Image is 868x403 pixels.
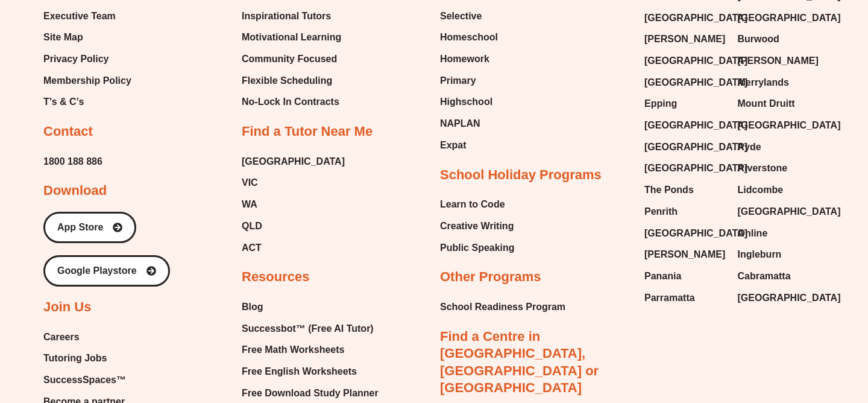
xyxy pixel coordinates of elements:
[43,349,107,367] span: Tutoring Jobs
[43,153,102,171] a: 1800 188 886
[242,50,344,68] a: Community Focused
[644,159,747,177] span: [GEOGRAPHIC_DATA]
[644,267,726,285] a: Panania
[43,182,107,200] h2: Download
[242,363,386,381] a: Free English Worksheets
[43,7,116,25] span: Executive Team
[242,28,344,46] a: Motivational Learning
[440,93,492,111] span: Highschool
[738,95,819,113] a: Mount Druitt
[57,223,103,232] span: App Store
[242,7,344,25] a: Inspirational Tutors
[738,224,819,243] a: Online
[440,50,489,68] span: Homework
[440,50,498,68] a: Homework
[644,30,726,48] a: [PERSON_NAME]
[43,299,91,316] h2: Join Us
[242,93,339,111] span: No-Lock In Contracts
[738,159,819,177] a: Riverstone
[738,9,841,27] span: [GEOGRAPHIC_DATA]
[242,217,262,235] span: QLD
[440,217,515,235] a: Creative Writing
[738,9,819,27] a: [GEOGRAPHIC_DATA]
[242,268,310,286] h2: Resources
[644,116,726,135] a: [GEOGRAPHIC_DATA]
[57,266,137,276] span: Google Playstore
[242,123,373,141] h2: Find a Tutor Near Me
[43,28,131,46] a: Site Map
[242,384,379,402] span: Free Download Study Planner
[738,30,779,48] span: Burwood
[644,116,747,135] span: [GEOGRAPHIC_DATA]
[43,50,109,68] span: Privacy Policy
[644,138,726,156] a: [GEOGRAPHIC_DATA]
[644,224,747,243] span: [GEOGRAPHIC_DATA]
[440,268,541,286] h2: Other Programs
[242,320,386,338] a: Successbot™ (Free AI Tutor)
[644,289,726,307] a: Parramatta
[440,28,498,46] a: Homeschool
[43,328,147,346] a: Careers
[242,298,263,316] span: Blog
[661,267,868,403] iframe: Chat Widget
[738,203,841,221] span: [GEOGRAPHIC_DATA]
[738,181,784,199] span: Lidcombe
[644,95,677,113] span: Epping
[43,7,131,25] a: Executive Team
[738,116,841,135] span: [GEOGRAPHIC_DATA]
[440,195,515,214] a: Learn to Code
[644,9,747,27] span: [GEOGRAPHIC_DATA]
[738,52,819,70] a: [PERSON_NAME]
[738,246,819,264] a: Ingleburn
[43,93,131,111] a: T’s & C’s
[43,371,126,389] span: SuccessSpaces™
[43,93,84,111] span: T’s & C’s
[738,224,768,243] span: Online
[738,246,782,264] span: Ingleburn
[242,72,332,90] span: Flexible Scheduling
[644,52,726,70] a: [GEOGRAPHIC_DATA]
[242,341,344,359] span: Free Math Worksheets
[43,349,147,367] a: Tutoring Jobs
[242,153,345,171] a: [GEOGRAPHIC_DATA]
[440,298,565,316] a: School Readiness Program
[644,203,726,221] a: Penrith
[242,195,345,214] a: WA
[242,174,258,192] span: VIC
[440,115,498,133] a: NAPLAN
[242,217,345,235] a: QLD
[242,341,386,359] a: Free Math Worksheets
[644,181,694,199] span: The Ponds
[644,246,726,264] a: [PERSON_NAME]
[738,138,761,156] span: Ryde
[440,115,480,133] span: NAPLAN
[738,74,789,92] span: Merrylands
[644,159,726,177] a: [GEOGRAPHIC_DATA]
[242,239,262,257] span: ACT
[440,7,482,25] span: Selective
[242,7,331,25] span: Inspirational Tutors
[738,30,819,48] a: Burwood
[440,72,498,90] a: Primary
[738,52,819,70] span: [PERSON_NAME]
[440,136,498,154] a: Expat
[242,174,345,192] a: VIC
[644,203,678,221] span: Penrith
[644,95,726,113] a: Epping
[644,52,747,70] span: [GEOGRAPHIC_DATA]
[440,167,602,184] h2: School Holiday Programs
[738,181,819,199] a: Lidcombe
[242,298,386,316] a: Blog
[43,328,80,346] span: Careers
[440,329,599,396] a: Find a Centre in [GEOGRAPHIC_DATA], [GEOGRAPHIC_DATA] or [GEOGRAPHIC_DATA]
[440,136,467,154] span: Expat
[242,195,257,214] span: WA
[440,195,505,214] span: Learn to Code
[242,384,386,402] a: Free Download Study Planner
[43,72,131,90] span: Membership Policy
